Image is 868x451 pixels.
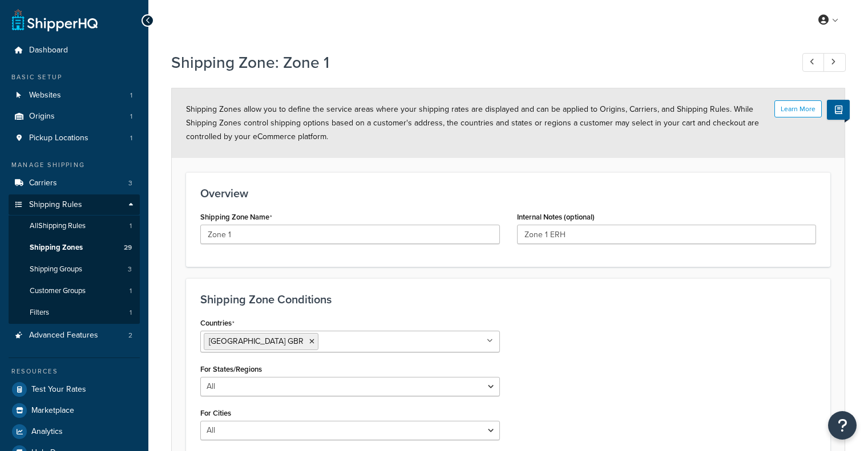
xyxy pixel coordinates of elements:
[128,178,132,188] span: 3
[9,302,140,323] li: Filters
[200,319,235,328] label: Countries
[9,259,140,280] a: Shipping Groups3
[9,173,140,194] a: Carriers3
[29,331,98,340] span: Advanced Features
[30,286,86,296] span: Customer Groups
[186,103,759,143] span: Shipping Zones allow you to define the service areas where your shipping rates are displayed and ...
[9,128,140,149] a: Pickup Locations1
[9,259,140,280] li: Shipping Groups
[802,53,825,72] a: Previous Record
[9,281,140,302] a: Customer Groups1
[200,409,231,417] label: For Cities
[827,100,850,120] button: Show Help Docs
[9,237,140,258] a: Shipping Zones29
[9,85,140,106] a: Websites1
[9,379,140,400] a: Test Your Rates
[29,178,57,188] span: Carriers
[209,335,304,347] span: [GEOGRAPHIC_DATA] GBR
[29,46,68,55] span: Dashboard
[128,265,132,274] span: 3
[31,406,74,416] span: Marketplace
[29,133,88,143] span: Pickup Locations
[124,243,132,253] span: 29
[9,237,140,258] li: Shipping Zones
[9,421,140,442] a: Analytics
[823,53,846,72] a: Next Record
[29,200,82,210] span: Shipping Rules
[828,411,857,440] button: Open Resource Center
[30,243,83,253] span: Shipping Zones
[9,367,140,376] div: Resources
[9,72,140,82] div: Basic Setup
[171,51,781,74] h1: Shipping Zone: Zone 1
[9,216,140,237] a: AllShipping Rules1
[30,265,82,274] span: Shipping Groups
[200,213,272,222] label: Shipping Zone Name
[130,221,132,231] span: 1
[29,91,61,100] span: Websites
[128,331,132,340] span: 2
[9,173,140,194] li: Carriers
[130,286,132,296] span: 1
[9,194,140,324] li: Shipping Rules
[9,106,140,127] li: Origins
[200,293,816,306] h3: Shipping Zone Conditions
[9,400,140,421] a: Marketplace
[517,213,595,221] label: Internal Notes (optional)
[30,221,86,231] span: All Shipping Rules
[9,85,140,106] li: Websites
[130,112,132,121] span: 1
[130,308,132,318] span: 1
[9,40,140,61] a: Dashboard
[9,325,140,346] a: Advanced Features2
[30,308,49,318] span: Filters
[200,365,262,373] label: For States/Regions
[9,302,140,323] a: Filters1
[9,281,140,302] li: Customer Groups
[130,133,132,143] span: 1
[31,427,63,437] span: Analytics
[774,100,822,117] button: Learn More
[9,325,140,346] li: Advanced Features
[9,194,140,216] a: Shipping Rules
[9,128,140,149] li: Pickup Locations
[9,106,140,127] a: Origins1
[31,385,86,395] span: Test Your Rates
[130,91,132,100] span: 1
[9,160,140,170] div: Manage Shipping
[29,112,55,121] span: Origins
[200,187,816,200] h3: Overview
